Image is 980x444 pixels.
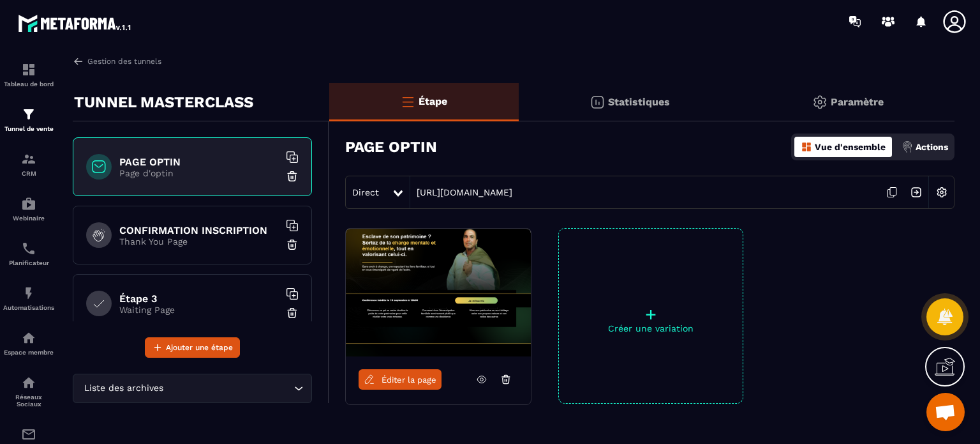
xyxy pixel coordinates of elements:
p: Vue d'ensemble [815,142,886,152]
h6: CONFIRMATION INSCRIPTION [119,224,279,236]
img: formation [21,62,36,77]
a: automationsautomationsEspace membre [3,321,54,365]
img: social-network [21,375,36,390]
img: automations [21,196,36,211]
img: trash [286,238,299,251]
span: Ajouter une étape [166,341,233,354]
p: TUNNEL MASTERCLASS [74,89,253,115]
a: formationformationCRM [3,142,54,187]
input: Search for option [166,381,291,395]
p: Tableau de bord [3,80,54,88]
a: [URL][DOMAIN_NAME] [410,187,512,197]
p: Réseaux Sociaux [3,394,54,408]
a: Gestion des tunnels [73,56,161,67]
h6: PAGE OPTIN [119,156,279,168]
a: formationformationTunnel de vente [3,97,54,142]
p: Statistiques [608,96,670,108]
img: logo [18,11,133,34]
a: Éditer la page [359,369,442,390]
img: arrow-next.bcc2205e.svg [904,180,928,204]
p: Automatisations [3,304,54,311]
img: formation [21,151,36,167]
button: Ajouter une étape [145,337,240,358]
span: Direct [352,187,379,197]
p: Paramètre [831,96,884,108]
img: automations [21,286,36,301]
img: arrow [73,56,84,67]
a: automationsautomationsWebinaire [3,187,54,231]
p: Actions [916,142,948,152]
img: trash [286,170,299,183]
img: scheduler [21,241,36,256]
p: Étape [419,95,447,107]
p: Planificateur [3,259,54,266]
p: Webinaire [3,215,54,222]
img: stats.20deebd0.svg [590,95,605,110]
a: Ouvrir le chat [926,393,965,431]
img: setting-w.858f3a88.svg [930,180,954,204]
img: dashboard-orange.40269519.svg [801,141,812,153]
p: Page d'optin [119,168,279,178]
h3: PAGE OPTIN [345,138,437,156]
span: Éditer la page [382,375,436,385]
a: formationformationTableau de bord [3,52,54,97]
img: formation [21,107,36,122]
a: social-networksocial-networkRéseaux Sociaux [3,365,54,417]
img: actions.d6e523a2.png [902,141,913,153]
p: Thank You Page [119,236,279,247]
div: Search for option [73,374,312,403]
img: email [21,427,36,442]
a: schedulerschedulerPlanificateur [3,231,54,276]
p: Espace membre [3,349,54,356]
img: image [346,229,531,356]
a: automationsautomationsAutomatisations [3,276,54,321]
p: Tunnel de vente [3,125,54,132]
img: bars-o.4a397970.svg [400,94,415,109]
img: setting-gr.5f69749f.svg [812,95,828,110]
h6: Étape 3 [119,293,279,305]
p: Créer une variation [559,323,743,333]
p: + [559,305,743,323]
p: Waiting Page [119,305,279,315]
img: trash [286,307,299,319]
p: CRM [3,170,54,177]
span: Liste des archives [81,381,166,395]
img: automations [21,330,36,346]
